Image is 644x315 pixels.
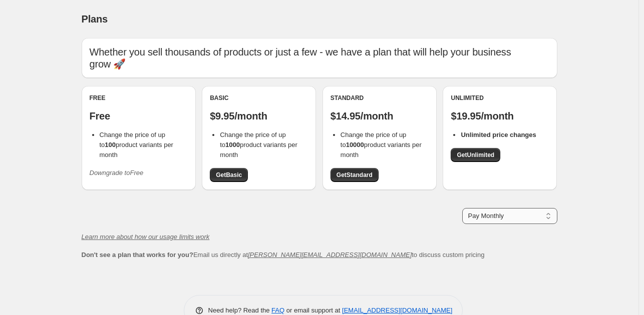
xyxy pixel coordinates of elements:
[90,169,144,176] i: Downgrade to Free
[210,94,308,102] div: Basic
[331,110,429,122] p: $14.95/month
[82,233,210,240] a: Learn more about how our usage limits work
[451,148,500,162] a: GetUnlimited
[451,110,549,122] p: $19.95/month
[82,13,108,24] span: Plans
[105,141,116,148] b: 100
[84,165,150,181] button: Downgrade toFree
[341,131,422,158] span: Change the price of up to product variants per month
[90,94,188,102] div: Free
[100,131,173,158] span: Change the price of up to product variants per month
[82,251,193,258] b: Don't see a plan that works for you?
[248,251,412,258] a: [PERSON_NAME][EMAIL_ADDRESS][DOMAIN_NAME]
[342,306,452,314] a: [EMAIL_ADDRESS][DOMAIN_NAME]
[271,306,284,314] a: FAQ
[208,306,272,314] span: Need help? Read the
[216,171,242,179] span: Get Basic
[346,141,364,148] b: 10000
[90,46,549,70] p: Whether you sell thousands of products or just a few - we have a plan that will help your busines...
[210,168,248,182] a: GetBasic
[225,141,240,148] b: 1000
[461,131,536,138] b: Unlimited price changes
[90,110,188,122] p: Free
[82,251,485,258] span: Email us directly at to discuss custom pricing
[331,94,429,102] div: Standard
[331,168,379,182] a: GetStandard
[337,171,373,179] span: Get Standard
[284,306,342,314] span: or email support at
[220,131,297,158] span: Change the price of up to product variants per month
[210,110,308,122] p: $9.95/month
[451,94,549,102] div: Unlimited
[457,151,494,159] span: Get Unlimited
